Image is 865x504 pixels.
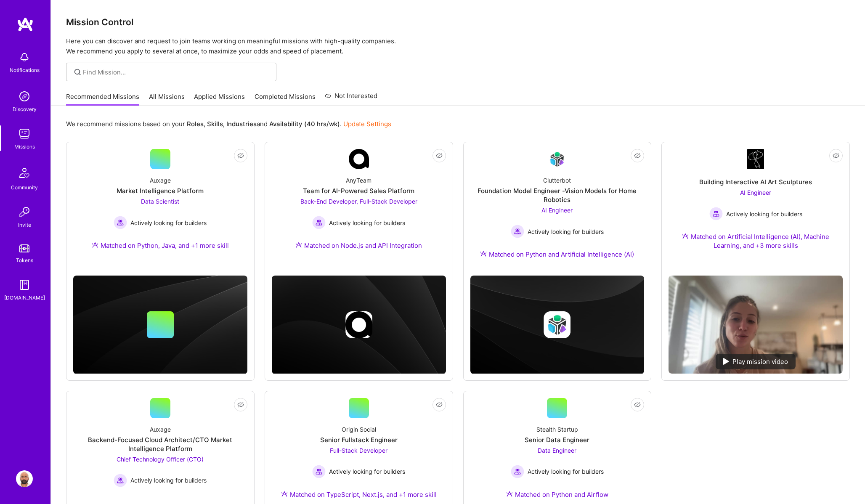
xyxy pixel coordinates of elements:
img: cover [470,276,645,374]
span: Actively looking for builders [130,218,207,227]
img: bell [16,49,33,66]
img: tokens [19,244,29,252]
img: Actively looking for builders [511,225,524,238]
div: Building Interactive AI Art Sculptures [699,178,812,186]
i: icon EyeClosed [237,401,244,408]
img: Actively looking for builders [114,474,127,487]
img: Ateam Purple Icon [295,241,302,248]
a: AuxageBackend-Focused Cloud Architect/CTO Market Intelligence PlatformChief Technology Officer (C... [73,398,247,502]
img: guide book [16,276,33,293]
a: Not Interested [325,91,377,106]
i: icon EyeClosed [634,401,641,408]
img: Community [14,163,34,183]
a: Completed Missions [255,92,316,106]
h3: Mission Control [66,17,850,27]
i: icon EyeClosed [833,152,839,159]
span: Data Engineer [538,447,576,454]
img: teamwork [16,125,33,142]
a: All Missions [149,92,185,106]
div: Team for AI-Powered Sales Platform [303,186,414,195]
div: Matched on TypeScript, Next.js, and +1 more skill [281,490,437,499]
div: Auxage [150,176,171,185]
div: Notifications [10,66,40,74]
img: Invite [16,204,33,220]
div: Foundation Model Engineer -Vision Models for Home Robotics [470,186,645,204]
div: Matched on Python and Airflow [506,490,608,499]
img: Company logo [544,311,570,338]
a: Applied Missions [194,92,245,106]
img: discovery [16,88,33,105]
img: cover [272,276,446,374]
img: Ateam Purple Icon [281,491,288,497]
span: Chief Technology Officer (CTO) [117,456,204,463]
img: Company logo [345,311,372,338]
img: Ateam Purple Icon [480,250,487,257]
i: icon EyeClosed [436,152,443,159]
img: No Mission [669,276,843,374]
div: Matched on Python, Java, and +1 more skill [92,241,229,250]
div: Stealth Startup [536,425,578,434]
a: AuxageMarket Intelligence PlatformData Scientist Actively looking for buildersActively looking fo... [73,149,247,260]
i: icon SearchGrey [73,67,82,77]
div: Tokens [16,256,33,265]
div: Backend-Focused Cloud Architect/CTO Market Intelligence Platform [73,435,247,453]
i: icon EyeClosed [237,152,244,159]
div: Auxage [150,425,171,434]
div: Origin Social [342,425,376,434]
img: cover [73,276,247,374]
span: Actively looking for builders [528,467,604,476]
p: We recommend missions based on your , , and . [66,119,391,128]
div: Market Intelligence Platform [117,186,204,195]
span: Actively looking for builders [329,218,405,227]
div: Senior Data Engineer [525,435,589,444]
div: [DOMAIN_NAME] [4,293,45,302]
div: AnyTeam [346,176,371,185]
img: Company Logo [349,149,369,169]
div: Community [11,183,38,192]
div: Missions [14,142,35,151]
img: Actively looking for builders [709,207,723,220]
p: Here you can discover and request to join teams working on meaningful missions with high-quality ... [66,36,850,56]
img: User Avatar [16,470,33,487]
span: Data Scientist [141,198,179,205]
div: Play mission video [716,354,796,369]
b: Industries [226,120,257,128]
img: Ateam Purple Icon [682,233,689,239]
div: Invite [18,220,31,229]
div: Discovery [13,105,37,114]
div: Clutterbot [543,176,571,185]
a: Recommended Missions [66,92,139,106]
img: Ateam Purple Icon [92,241,98,248]
span: Actively looking for builders [329,467,405,476]
a: Update Settings [343,120,391,128]
b: Roles [187,120,204,128]
b: Skills [207,120,223,128]
a: Company LogoAnyTeamTeam for AI-Powered Sales PlatformBack-End Developer, Full-Stack Developer Act... [272,149,446,260]
i: icon EyeClosed [436,401,443,408]
a: Company LogoClutterbotFoundation Model Engineer -Vision Models for Home RoboticsAI Engineer Activ... [470,149,645,269]
img: Ateam Purple Icon [506,491,513,497]
div: Matched on Python and Artificial Intelligence (AI) [480,250,634,259]
div: Matched on Node.js and API Integration [295,241,422,250]
img: Actively looking for builders [312,465,326,478]
span: Full-Stack Developer [330,447,387,454]
img: Actively looking for builders [114,216,127,229]
span: Actively looking for builders [130,476,207,485]
div: Senior Fullstack Engineer [320,435,398,444]
div: Matched on Artificial Intelligence (AI), Machine Learning, and +3 more skills [669,232,843,250]
img: Company Logo [547,149,567,169]
img: Actively looking for builders [511,465,524,478]
img: play [723,358,729,365]
span: Back-End Developer, Full-Stack Developer [300,198,417,205]
img: logo [17,17,34,32]
a: User Avatar [14,470,35,487]
b: Availability (40 hrs/wk) [269,120,340,128]
span: AI Engineer [541,207,573,214]
span: Actively looking for builders [528,227,604,236]
input: Find Mission... [83,68,270,77]
span: Actively looking for builders [726,210,802,218]
img: Actively looking for builders [312,216,326,229]
span: AI Engineer [740,189,771,196]
a: Company LogoBuilding Interactive AI Art SculpturesAI Engineer Actively looking for buildersActive... [669,149,843,269]
i: icon EyeClosed [634,152,641,159]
